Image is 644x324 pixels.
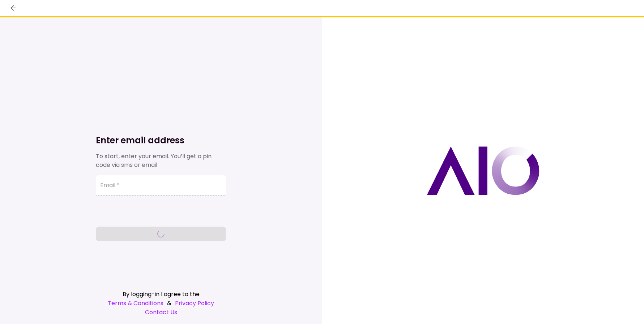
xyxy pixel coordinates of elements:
a: Contact Us [96,308,226,317]
a: Terms & Conditions [108,299,163,308]
h1: Enter email address [96,135,226,146]
img: AIO logo [427,146,539,195]
button: back [7,2,20,14]
div: To start, enter your email. You’ll get a pin code via sms or email [96,152,226,169]
a: Privacy Policy [175,299,214,308]
div: By logging-in I agree to the [96,290,226,299]
div: & [96,299,226,308]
